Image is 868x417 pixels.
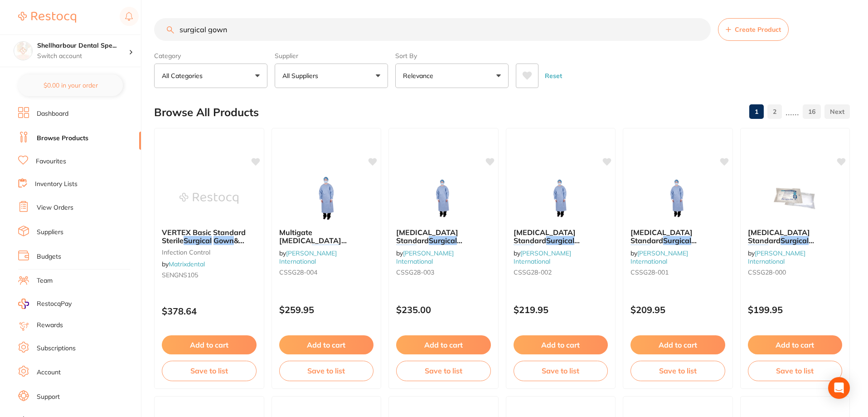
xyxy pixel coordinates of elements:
button: Reset [542,64,565,88]
span: CSSG28-000 [748,268,786,276]
span: by [162,260,205,268]
span: CSSG28-001 [630,268,669,276]
span: Multigate [MEDICAL_DATA] Standard [279,228,347,254]
em: Gown [514,245,534,254]
em: Surgical [312,245,340,254]
span: by [396,249,454,265]
a: 16 [803,103,821,121]
span: by [748,249,805,265]
p: All Suppliers [282,71,322,80]
span: [MEDICAL_DATA] Standard [630,228,693,245]
span: VERTEX Basic Standard Sterile [162,228,246,245]
h4: Shellharbour Dental Specialists [37,41,129,50]
a: Favourites [36,157,66,166]
a: [PERSON_NAME] International [279,249,337,265]
a: [PERSON_NAME] International [396,249,454,265]
button: Add to cart [396,335,491,354]
span: by [279,249,337,265]
img: Compro Standard Surgical Gown with 2 Towels, AAMI Level 2, Sterile, Single Use, Small, Blue, 20 p... [766,176,824,221]
em: Gown [213,236,234,245]
b: Compro Standard Surgical Gown with 2 Towels, AAMI Level 2, Sterile, Single Use, Small, Blue, 20 p... [748,228,843,245]
b: Multigate Compro Standard Surgical Gown with 2 Towels, AAMI Level 2, Sterile, Single Use, Double ... [279,228,374,245]
button: Relevance [395,64,509,88]
button: Create Product [718,18,789,41]
img: Compro Standard Surgical Gown with 2 Towels, AAMI Level 2, Sterile, Single Use, Large, Blue, 20 p... [531,176,590,221]
em: Gown [630,245,651,254]
p: Switch account [37,52,129,61]
span: with 2 Towels, AAMI Level 2, Sterile, Single Use, Medium, Blue, 20 per Carton [630,245,722,279]
img: Multigate Compro Standard Surgical Gown with 2 Towels, AAMI Level 2, Sterile, Single Use, Double ... [297,176,356,221]
span: CSSG28-003 [396,268,434,276]
button: Save to list [396,361,491,381]
a: Dashboard [37,109,68,118]
button: Add to cart [748,335,843,354]
p: $235.00 [396,304,491,315]
a: RestocqPay [18,299,72,309]
button: Save to list [162,361,257,381]
span: SENGNS105 [162,271,198,279]
span: by [514,249,571,265]
span: with 2 Towels, AAMI Level 2, Sterile, Single Use, Extra Large, Blue, 20 per Carton [396,245,488,279]
p: $378.64 [162,306,257,316]
a: 2 [767,103,782,121]
p: $209.95 [630,304,725,315]
em: Surgical [184,236,212,245]
button: Save to list [748,361,843,381]
button: Save to list [279,361,374,381]
span: [MEDICAL_DATA] Standard [748,228,810,245]
button: Add to cart [630,335,725,354]
b: Compro Standard Surgical Gown with 2 Towels, AAMI Level 2, Sterile, Single Use, Large, Blue, 20 p... [514,228,608,245]
button: All Categories [154,64,267,88]
span: [MEDICAL_DATA] Standard [514,228,576,245]
a: [PERSON_NAME] International [630,249,688,265]
label: Supplier [275,52,388,60]
button: Save to list [514,361,608,381]
a: Team [37,276,53,285]
a: Subscriptions [37,344,76,353]
a: Matrixdental [169,260,205,268]
a: [PERSON_NAME] International [514,249,571,265]
a: Inventory Lists [35,180,78,189]
em: Surgical [663,236,691,245]
em: Surgical [546,236,574,245]
span: Create Product [735,26,781,33]
a: Account [37,368,61,377]
img: Compro Standard Surgical Gown with 2 Towels, AAMI Level 2, Sterile, Single Use, Extra Large, Blue... [414,176,473,221]
em: Surgical [781,236,809,245]
label: Category [154,52,267,60]
p: All Categories [162,71,206,80]
a: Rewards [37,321,63,330]
input: Search Products [154,18,711,41]
span: with 2 Towels, AAMI Level 2, Sterile, Single Use, Small, Blue, 20 per Carton [748,245,839,270]
button: Save to list [630,361,725,381]
a: View Orders [37,203,73,212]
em: Gown [748,245,768,254]
span: with 2 Towels, AAMI Level 2, Sterile, Single Use, Large, Blue, 20 per Carton [514,245,605,270]
a: Suppliers [37,228,63,237]
h2: Browse All Products [154,106,259,119]
a: [PERSON_NAME] International [748,249,805,265]
span: by [630,249,688,265]
button: $0.00 in your order [18,74,123,96]
img: Shellharbour Dental Specialists [14,42,32,60]
span: CSSG28-002 [514,268,552,276]
a: Restocq Logo [18,7,76,28]
span: [MEDICAL_DATA] Standard [396,228,458,245]
button: All Suppliers [275,64,388,88]
p: ...... [786,107,799,117]
a: Browse Products [37,134,88,143]
div: Open Intercom Messenger [828,377,850,399]
em: Gown [396,245,417,254]
img: VERTEX Basic Standard Sterile Surgical Gown & Towel Large (20) AAMI Level 2 [179,176,238,221]
button: Add to cart [162,335,257,354]
a: 1 [749,103,764,121]
b: VERTEX Basic Standard Sterile Surgical Gown & Towel Large (20) AAMI Level 2 [162,228,257,245]
p: $219.95 [514,304,608,315]
small: infection control [162,249,257,256]
label: Sort By [395,52,509,60]
p: $259.95 [279,304,374,315]
span: RestocqPay [37,299,72,309]
button: Add to cart [279,335,374,354]
p: Relevance [403,71,437,80]
img: Compro Standard Surgical Gown with 2 Towels, AAMI Level 2, Sterile, Single Use, Medium, Blue, 20 ... [648,176,707,221]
